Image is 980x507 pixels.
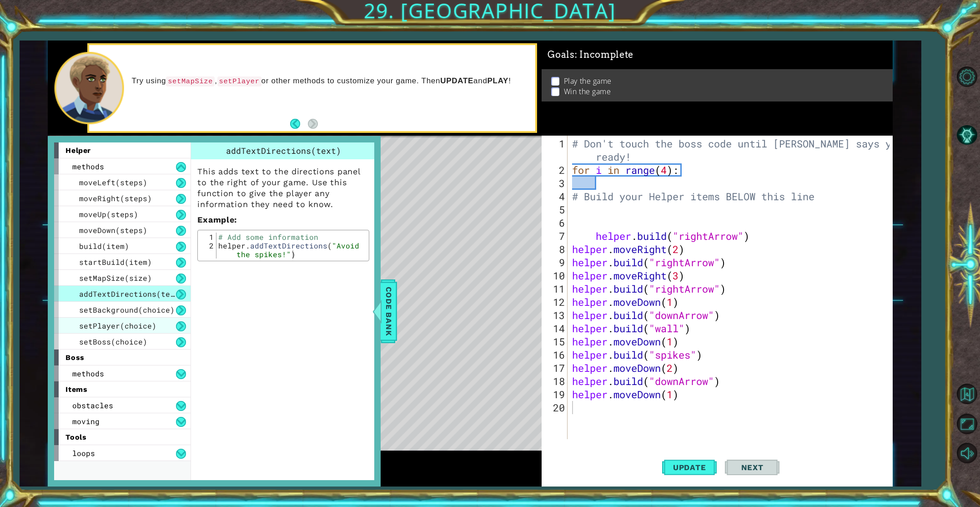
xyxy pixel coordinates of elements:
div: 8 [543,243,568,256]
span: moveDown(steps) [79,225,147,235]
strong: UPDATE [440,76,473,85]
span: addTextDirections(text) [226,145,341,156]
div: 10 [543,269,568,282]
span: build(item) [79,241,129,251]
button: Update [662,450,717,485]
span: Update [664,463,715,472]
span: moveRight(steps) [79,193,152,203]
p: This adds text to the directions panel to the right of your game. Use this function to give the p... [197,166,369,210]
button: Back [290,119,308,129]
div: 14 [543,322,568,335]
button: Maximize Browser [954,411,980,437]
div: boss [54,350,191,365]
div: 6 [543,216,568,229]
div: helper [54,142,191,158]
div: 1 [200,233,216,241]
div: addTextDirections(text) [191,142,376,159]
div: 20 [543,401,568,414]
button: AI Hint [954,122,980,148]
span: methods [72,162,104,171]
span: helper [65,146,90,155]
div: 18 [543,375,568,388]
strong: PLAY [487,76,509,85]
div: 9 [543,256,568,269]
span: Goals [548,49,633,61]
span: : Incomplete [575,49,633,60]
code: setMapSize [166,76,215,86]
a: Back to Map [954,380,980,410]
div: 2 [200,241,216,259]
span: Code Bank [382,284,396,339]
div: 19 [543,388,568,401]
span: obstacles [72,401,113,410]
p: Win the game [564,86,611,96]
span: moveLeft(steps) [79,177,147,187]
div: 1 [543,137,568,163]
div: items [54,381,191,397]
div: 16 [543,348,568,361]
button: Next [725,450,779,485]
span: startBuild(item) [79,257,152,267]
div: 12 [543,295,568,309]
div: 13 [543,309,568,322]
div: 17 [543,361,568,375]
button: Mute [954,440,980,466]
span: boss [65,353,84,362]
button: Back to Map [954,381,980,407]
span: items [65,385,87,394]
p: Try using , or other methods to customize your game. Then and ! [132,76,529,86]
span: moving [72,416,100,426]
span: tools [65,433,86,441]
button: Next [308,119,318,129]
span: moveUp(steps) [79,209,138,219]
div: tools [54,429,191,445]
span: setBackground(choice) [79,305,175,314]
span: addTextDirections(text) [79,289,184,299]
strong: : [197,215,237,224]
span: loops [72,448,95,458]
span: setPlayer(choice) [79,321,156,330]
div: 15 [543,335,568,348]
div: 2 [543,163,568,177]
div: 7 [543,229,568,243]
div: 11 [543,282,568,295]
span: setMapSize(size) [79,273,152,283]
div: 4 [543,190,568,203]
span: methods [72,369,104,378]
button: Level Options [954,63,980,90]
code: setPlayer [217,76,261,86]
span: setBoss(choice) [79,337,147,346]
div: 5 [543,203,568,216]
div: 3 [543,177,568,190]
span: Example [197,215,234,224]
p: Play the game [564,76,612,86]
span: Next [732,463,773,472]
